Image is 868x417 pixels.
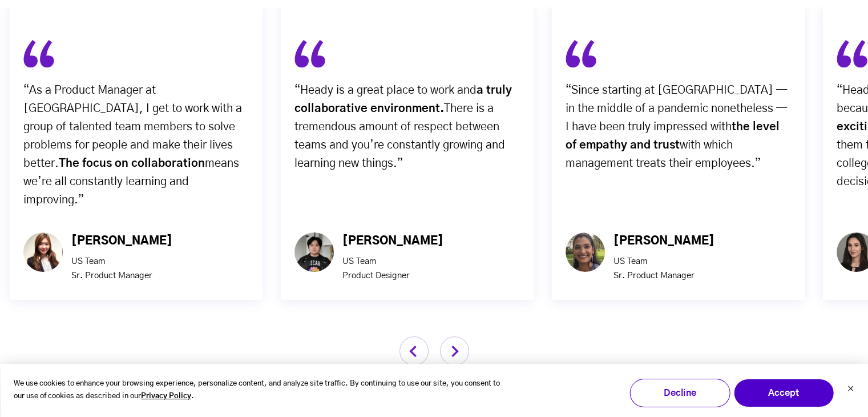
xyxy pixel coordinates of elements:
span: “Heady is a great place to work and [294,85,477,96]
p: US Team Product Designer [342,254,443,283]
img: Screen Shot 2022-12-29 at 9.52.06 AM [566,232,605,272]
div: [PERSON_NAME] [71,232,172,250]
div: [PERSON_NAME] [613,232,714,250]
img: Screen Shot 2022-12-29 at 9.33.05 AM [294,232,334,272]
button: Decline [629,379,730,407]
img: fill [837,39,867,68]
img: fill [23,39,54,68]
span: means we’re all constantly learning and improving.” [23,158,239,206]
p: US Team Sr. Product Manager [71,254,172,283]
img: Screen Shot 2022-12-29 at 9.50.08 AM [23,232,63,272]
span: The focus on collaboration [59,158,205,169]
p: US Team Sr. Product Manager [613,254,714,283]
img: fill [566,39,596,68]
span: “Since starting at [GEOGRAPHIC_DATA] — in the middle of a pandemic nonetheless — I have been trul... [566,85,787,133]
p: We use cookies to enhance your browsing experience, personalize content, and analyze site traffic... [14,378,507,404]
img: fill [294,39,325,68]
span: “As a Product Manager at [GEOGRAPHIC_DATA], I get to work with a group of talented team members t... [23,85,242,169]
button: Dismiss cookie banner [847,384,854,396]
img: leftArrow [399,336,429,366]
a: Privacy Policy [141,390,191,403]
img: rightArrow [440,336,469,366]
button: Accept [733,379,834,407]
div: [PERSON_NAME] [342,232,443,250]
